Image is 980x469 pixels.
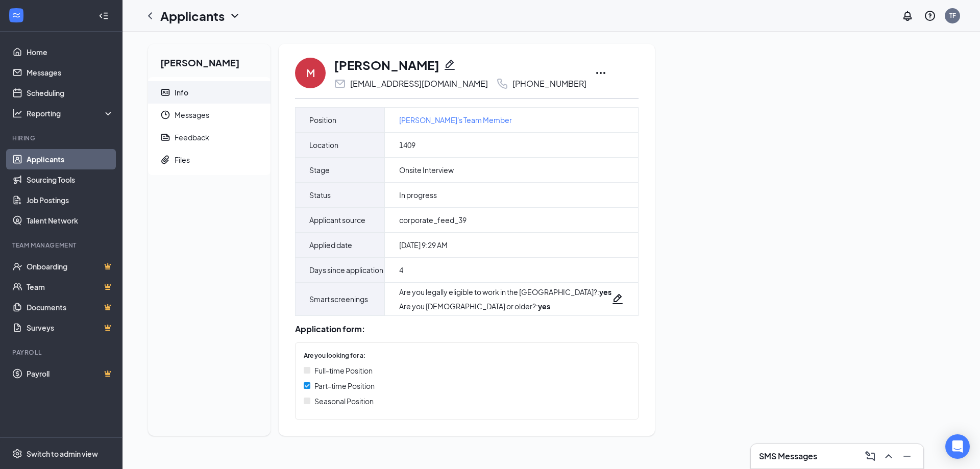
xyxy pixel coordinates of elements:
span: Full-time Position [314,365,373,376]
h1: Applicants [160,7,225,24]
a: Messages [27,62,114,83]
span: Smart screenings [309,293,368,305]
div: [EMAIL_ADDRESS][DOMAIN_NAME] [350,79,488,89]
svg: Collapse [99,11,109,21]
a: Job Postings [27,190,114,210]
h2: [PERSON_NAME] [148,44,271,77]
a: DocumentsCrown [27,297,114,317]
a: OnboardingCrown [27,256,114,277]
span: Position [309,114,336,126]
a: TeamCrown [27,277,114,297]
svg: WorkstreamLogo [11,10,21,20]
div: Are you [DEMOGRAPHIC_DATA] or older? : [399,301,611,311]
strong: yes [599,287,611,297]
span: Onsite Interview [399,165,454,175]
span: Part-time Position [314,380,375,391]
a: [PERSON_NAME]'s Team Member [399,114,512,126]
a: PaperclipFiles [148,149,271,171]
span: Applicant source [309,214,365,226]
div: Open Intercom Messenger [945,434,970,459]
div: Team Management [12,241,112,250]
svg: Ellipses [595,67,607,79]
div: Application form: [295,324,639,334]
span: In progress [399,190,437,200]
svg: Analysis [12,108,22,118]
button: ChevronUp [880,448,897,464]
div: Hiring [12,134,112,142]
span: Location [309,139,338,151]
div: Switch to admin view [27,449,98,459]
svg: Clock [160,110,170,120]
a: ContactCardInfo [148,81,271,104]
div: Reporting [27,108,114,118]
svg: ChevronDown [229,10,241,22]
div: Are you legally eligible to work in the [GEOGRAPHIC_DATA]? : [399,287,611,297]
div: Files [175,155,190,165]
a: ClockMessages [148,104,271,126]
span: Stage [309,164,330,176]
a: Home [27,42,114,62]
div: TF [949,11,956,20]
a: SurveysCrown [27,317,114,338]
button: Minimize [899,448,915,464]
svg: QuestionInfo [924,10,936,22]
div: Info [175,87,188,97]
span: [DATE] 9:29 AM [399,240,448,250]
svg: Notifications [901,10,914,22]
div: Feedback [175,132,209,142]
svg: ChevronUp [883,450,895,462]
svg: ChevronLeft [144,10,156,22]
strong: yes [538,302,550,311]
svg: Minimize [901,450,913,462]
span: Applied date [309,239,352,251]
span: corporate_feed_39 [399,215,467,225]
span: Are you looking for a: [304,351,365,361]
span: Messages [175,104,262,126]
h1: [PERSON_NAME] [334,56,439,73]
svg: ContactCard [160,87,170,97]
svg: Phone [496,78,508,90]
span: Status [309,189,331,201]
svg: Pencil [611,293,624,305]
svg: Paperclip [160,155,170,165]
div: [PHONE_NUMBER] [512,79,586,89]
span: Seasonal Position [314,396,374,407]
svg: Pencil [444,59,456,71]
svg: Report [160,132,170,142]
div: Payroll [12,348,112,357]
a: Sourcing Tools [27,169,114,190]
span: 1409 [399,140,415,150]
svg: ComposeMessage [864,450,876,462]
button: ComposeMessage [862,448,878,464]
div: M [306,66,315,80]
a: ReportFeedback [148,126,271,149]
h3: SMS Messages [759,451,817,462]
span: Days since application [309,264,383,276]
svg: Email [334,78,346,90]
a: PayrollCrown [27,363,114,384]
a: Applicants [27,149,114,169]
span: 4 [399,265,403,275]
a: Scheduling [27,83,114,103]
a: Talent Network [27,210,114,231]
svg: Settings [12,449,22,459]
